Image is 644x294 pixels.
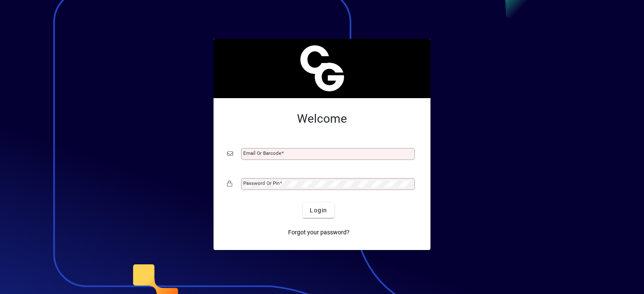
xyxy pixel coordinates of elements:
[243,150,281,156] mat-label: Email or Barcode
[303,203,334,218] button: Login
[243,180,280,186] mat-label: Password or Pin
[285,225,353,240] a: Forgot your password?
[310,206,327,215] span: Login
[227,112,417,126] h2: Welcome
[288,228,350,237] span: Forgot your password?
